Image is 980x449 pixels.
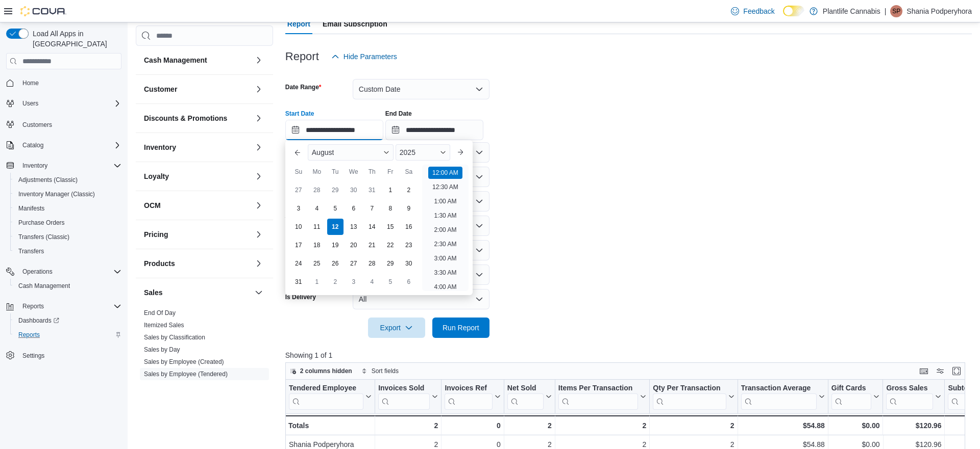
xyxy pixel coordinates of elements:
ul: Time [422,165,469,291]
div: day-28 [364,255,380,272]
div: Th [364,164,380,180]
button: Purchase Orders [10,216,126,230]
button: Catalog [2,138,126,152]
div: day-16 [401,219,417,235]
a: Adjustments (Classic) [14,174,82,186]
a: Sales by Employee (Tendered) [144,371,228,378]
span: Home [22,79,39,87]
a: Inventory Manager (Classic) [14,188,99,200]
h3: Products [144,258,175,269]
button: Reports [18,300,48,312]
h3: Sales [144,287,163,298]
span: Inventory [18,160,121,172]
span: Customers [22,121,52,129]
div: Tendered Employee [289,384,363,410]
button: Invoices Sold [378,384,438,410]
div: day-19 [327,237,344,253]
button: Open list of options [475,148,483,156]
span: 2 columns hidden [300,367,352,375]
div: day-4 [364,274,380,290]
li: 1:30 AM [430,209,460,222]
a: Manifests [14,202,48,215]
a: End Of Day [144,309,176,316]
button: Products [253,257,265,270]
span: Report [287,14,310,34]
div: Su [290,164,307,180]
button: OCM [253,199,265,212]
a: Sales by Employee (Created) [144,358,224,365]
h3: Cash Management [144,55,207,65]
button: Export [368,318,425,338]
button: Inventory Manager (Classic) [10,187,126,201]
span: Catalog [22,141,43,149]
div: Net Sold [507,384,544,410]
a: Sales by Day [144,346,180,353]
div: day-31 [364,182,380,198]
button: OCM [144,200,251,210]
span: End Of Day [144,309,176,317]
button: Custom Date [353,79,489,99]
div: Tendered Employee [289,384,363,393]
button: Inventory [253,141,265,153]
label: End Date [385,110,412,118]
span: Purchase Orders [18,219,65,227]
span: Email Subscription [323,14,387,34]
h3: Inventory [144,142,176,152]
div: Gross Sales [886,384,933,393]
div: Qty Per Transaction [653,384,726,410]
span: 2025 [400,148,415,156]
div: Mo [309,164,325,180]
span: Feedback [743,6,774,16]
div: 2 [378,419,438,432]
div: day-29 [327,182,344,198]
a: Sales by Classification [144,334,205,341]
button: Hide Parameters [327,46,401,67]
span: Inventory Manager (Classic) [18,190,95,198]
div: day-27 [290,182,307,198]
input: Press the down key to enter a popover containing a calendar. Press the escape key to close the po... [285,120,383,140]
button: Pricing [144,229,251,240]
button: All [353,289,489,309]
span: Settings [18,349,121,362]
a: Itemized Sales [144,322,184,329]
div: $54.88 [741,419,824,432]
div: day-26 [327,255,344,272]
span: Transfers [18,247,44,255]
button: 2 columns hidden [286,365,356,377]
span: Home [18,76,121,89]
span: Purchase Orders [14,217,121,229]
button: Open list of options [475,197,483,205]
li: 12:30 AM [428,181,462,193]
span: Dashboards [14,314,121,327]
button: Display options [934,365,946,377]
div: day-3 [346,274,362,290]
button: Users [2,96,126,111]
label: Start Date [285,110,314,118]
span: Export [374,318,419,338]
h3: Customer [144,84,177,94]
div: day-1 [309,274,325,290]
button: Transaction Average [741,384,824,410]
a: Transfers [14,245,48,257]
span: Sales by Invoice [144,382,188,390]
span: Adjustments (Classic) [14,174,121,186]
button: Reports [2,299,126,313]
button: Sales [253,286,265,299]
li: 2:00 AM [430,224,460,236]
span: Cash Management [18,282,70,290]
div: Qty Per Transaction [653,384,726,393]
span: Operations [22,268,53,276]
button: Reports [10,328,126,342]
button: Sales [144,287,251,298]
div: Transaction Average [741,384,816,393]
p: | [885,5,887,17]
span: Itemized Sales [144,321,184,329]
span: Settings [22,352,44,360]
h3: Discounts & Promotions [144,113,227,123]
h3: Report [285,50,319,63]
button: Cash Management [10,279,126,293]
button: Enter fullscreen [950,365,963,377]
span: Manifests [14,202,121,215]
button: Run Report [432,318,489,338]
